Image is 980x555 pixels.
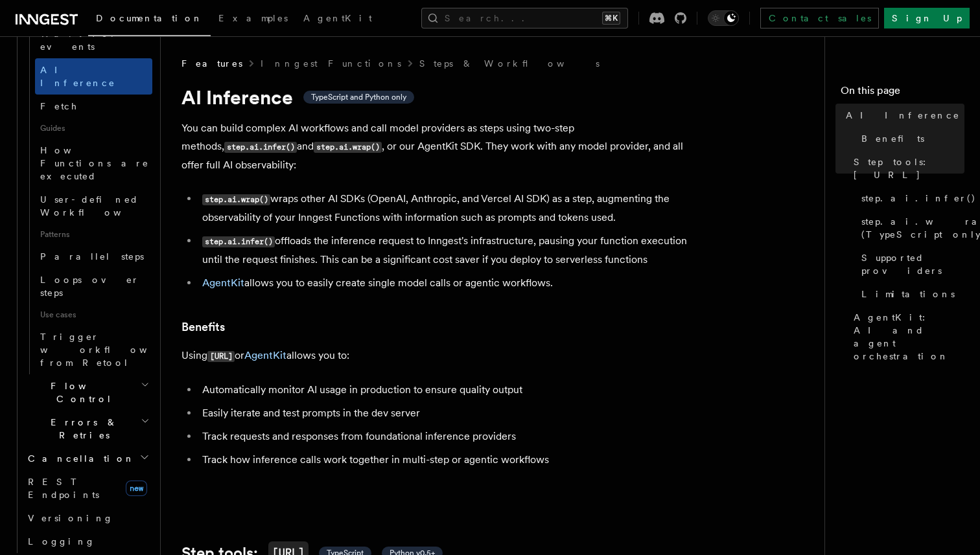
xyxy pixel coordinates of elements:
a: Trigger workflows from Retool [35,325,152,374]
span: TypeScript and Python only [311,92,406,102]
a: step.ai.infer() [856,187,964,210]
span: Documentation [96,13,203,23]
span: step.ai.infer() [861,192,976,205]
a: Steps & Workflows [419,57,600,70]
a: Parallel steps [35,245,152,268]
span: Patterns [35,224,152,245]
code: step.ai.wrap() [202,194,270,205]
a: Benefits [856,127,964,150]
span: Limitations [861,288,955,300]
span: Errors & Retries [23,416,141,442]
a: Loops over steps [35,268,152,304]
span: Guides [35,118,152,139]
a: Contact sales [760,8,879,28]
a: Fetch [35,95,152,118]
code: step.ai.infer() [202,236,275,247]
a: Benefits [181,318,225,336]
span: Fetch [40,101,78,111]
a: Sign Up [884,8,970,28]
span: Benefits [861,132,924,145]
span: new [126,481,147,496]
li: Easily iterate and test prompts in the dev server [198,404,700,422]
p: Using or allows you to: [181,346,700,365]
span: AI Inference [40,65,115,88]
p: You can build complex AI workflows and call model providers as steps using two-step methods, and ... [181,119,700,174]
a: REST Endpointsnew [23,470,152,506]
button: Cancellation [23,447,152,470]
a: AI Inference [841,104,964,127]
span: User-defined Workflows [40,194,157,218]
code: step.ai.infer() [224,142,297,153]
span: Flow Control [23,379,141,405]
a: Limitations [856,282,964,306]
span: How Functions are executed [40,145,149,181]
span: Examples [218,13,288,23]
li: allows you to easily create single model calls or agentic workflows. [198,274,700,292]
a: AgentKit: AI and agent orchestration [848,306,964,368]
span: Cancellation [23,452,135,465]
button: Flow Control [23,374,152,411]
a: Step tools: [URL] [848,150,964,187]
a: AI Inference [35,58,152,95]
button: Toggle dark mode [708,10,739,26]
a: Wait for events [35,22,152,58]
li: offloads the inference request to Inngest's infrastructure, pausing your function execution until... [198,232,700,269]
span: REST Endpoints [28,477,99,500]
a: step.ai.wrap() (TypeScript only) [856,210,964,246]
li: Track how inference calls work together in multi-step or agentic workflows [198,451,700,469]
a: Documentation [88,4,211,36]
a: Supported providers [856,246,964,282]
code: [URL] [207,351,235,362]
a: User-defined Workflows [35,188,152,224]
span: Trigger workflows from Retool [40,332,183,368]
h1: AI Inference [181,85,700,109]
span: AgentKit [303,13,372,23]
li: Automatically monitor AI usage in production to ensure quality output [198,381,700,399]
a: AgentKit [202,277,244,289]
span: Features [181,57,242,70]
button: Errors & Retries [23,411,152,447]
a: How Functions are executed [35,139,152,188]
span: Parallel steps [40,251,144,262]
li: Track requests and responses from foundational inference providers [198,427,700,446]
span: Supported providers [861,251,964,277]
span: AI Inference [846,109,960,122]
span: Logging [28,536,95,547]
a: Examples [211,4,296,35]
span: AgentKit: AI and agent orchestration [854,311,964,363]
a: AgentKit [296,4,380,35]
a: Inngest Functions [261,57,401,70]
span: Versioning [28,513,113,523]
h4: On this page [841,83,964,104]
code: step.ai.wrap() [314,142,382,153]
kbd: ⌘K [602,12,620,25]
span: Step tools: [URL] [854,155,964,181]
a: Versioning [23,506,152,530]
span: Use cases [35,304,152,325]
li: wraps other AI SDKs (OpenAI, Anthropic, and Vercel AI SDK) as a step, augmenting the observabilit... [198,190,700,227]
a: Logging [23,530,152,553]
span: Loops over steps [40,275,139,298]
button: Search...⌘K [421,8,628,28]
a: AgentKit [244,349,286,361]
